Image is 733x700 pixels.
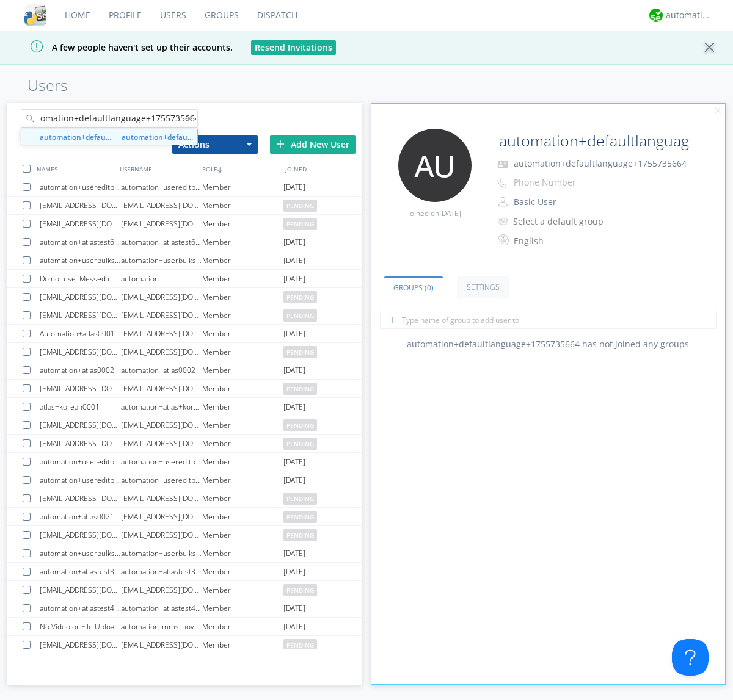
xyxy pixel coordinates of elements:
[40,471,121,489] div: automation+usereditprofile+1755645356
[40,361,121,379] div: automation+atlas0002
[7,526,362,544] a: [EMAIL_ADDRESS][DOMAIN_NAME][EMAIL_ADDRESS][DOMAIN_NAME]Memberpending
[7,618,362,636] a: No Video or File Upload for MMSautomation_mms_novideouploadMember[DATE]
[40,544,121,562] div: automation+userbulksettings+1755735034
[202,508,283,525] div: Member
[283,618,305,636] span: [DATE]
[282,160,365,178] div: JOINED
[283,309,317,322] span: pending
[283,346,317,358] span: pending
[202,618,283,635] div: Member
[121,270,202,287] div: automation
[40,398,121,416] div: atlas+korean0001
[283,218,317,230] span: pending
[7,343,362,361] a: [EMAIL_ADDRESS][DOMAIN_NAME][EMAIL_ADDRESS][DOMAIN_NAME]Memberpending
[40,416,121,434] div: [EMAIL_ADDRESS][DOMAIN_NAME]
[7,489,362,508] a: [EMAIL_ADDRESS][DOMAIN_NAME][EMAIL_ADDRESS][DOMAIN_NAME]Memberpending
[283,529,317,541] span: pending
[7,435,362,453] a: [EMAIL_ADDRESS][DOMAIN_NAME][EMAIL_ADDRESS][DOMAIN_NAME]Memberpending
[498,233,511,247] img: In groups with Translation enabled, this user's messages will be automatically translated to and ...
[121,178,202,196] div: automation+usereditprofile+1755717812
[283,511,317,523] span: pending
[202,599,283,617] div: Member
[121,544,202,562] div: automation+userbulksettings+1755735034
[202,270,283,287] div: Member
[283,599,305,618] span: [DATE]
[202,251,283,269] div: Member
[283,419,317,431] span: pending
[121,453,202,471] div: automation+usereditprofile+1755735252
[283,200,317,212] span: pending
[202,288,283,306] div: Member
[40,581,121,599] div: [EMAIL_ADDRESS][DOMAIN_NAME]
[7,197,362,215] a: [EMAIL_ADDRESS][DOMAIN_NAME][EMAIL_ADDRESS][DOMAIN_NAME]Memberpending
[121,471,202,489] div: automation+usereditprofile+1755645356
[713,107,722,115] img: cancel.svg
[40,178,121,196] div: automation+usereditprofile+1755717812
[202,581,283,599] div: Member
[7,508,362,526] a: automation+atlas0021[EMAIL_ADDRESS][DOMAIN_NAME]Memberpending
[121,581,202,599] div: [EMAIL_ADDRESS][DOMAIN_NAME]
[9,41,233,53] span: A few people haven't set up their accounts.
[7,398,362,416] a: atlas+korean0001automation+atlas+korean0001Member[DATE]
[283,471,305,489] span: [DATE]
[283,544,305,563] span: [DATE]
[40,233,121,251] div: automation+atlastest6923418242
[270,135,356,154] div: Add New User
[40,325,121,342] div: Automation+atlas0001
[283,453,305,471] span: [DATE]
[21,109,198,128] input: Search users
[121,563,202,580] div: automation+atlastest3474644860
[283,383,317,395] span: pending
[202,361,283,379] div: Member
[121,288,202,306] div: [EMAIL_ADDRESS][DOMAIN_NAME]
[24,4,46,26] img: cddb5a64eb264b2086981ab96f4c1ba7
[283,438,317,450] span: pending
[398,129,472,202] img: 373638.png
[283,233,305,251] span: [DATE]
[40,563,121,580] div: automation+atlastest3474644860
[380,311,717,329] input: Type name of group to add user to
[7,416,362,435] a: [EMAIL_ADDRESS][DOMAIN_NAME][EMAIL_ADDRESS][DOMAIN_NAME]Memberpending
[40,508,121,525] div: automation+atlas0021
[121,489,202,507] div: [EMAIL_ADDRESS][DOMAIN_NAME]
[202,453,283,471] div: Member
[7,599,362,618] a: automation+atlastest4040392479automation+atlastest4040392479Member[DATE]
[7,361,362,380] a: automation+atlas0002automation+atlas0002Member[DATE]
[202,471,283,489] div: Member
[497,178,507,188] img: phone-outline.svg
[202,435,283,452] div: Member
[40,435,121,452] div: [EMAIL_ADDRESS][DOMAIN_NAME]
[514,235,616,247] div: English
[121,343,202,361] div: [EMAIL_ADDRESS][DOMAIN_NAME]
[649,9,663,22] img: d2d01cd9b4174d08988066c6d424eccd
[122,132,272,142] strong: automation+defaultlanguage+1755735664
[7,270,362,288] a: Do not use. Messed up when created org.automationMember[DATE]
[498,197,508,207] img: person-outline.svg
[283,325,305,343] span: [DATE]
[202,197,283,214] div: Member
[40,270,121,287] div: Do not use. Messed up when created org.
[384,276,443,298] a: Groups (0)
[199,160,282,178] div: ROLE
[202,416,283,434] div: Member
[283,178,305,197] span: [DATE]
[121,233,202,251] div: automation+atlastest6923418242
[121,251,202,269] div: automation+userbulksettings+1755735037
[7,380,362,398] a: [EMAIL_ADDRESS][DOMAIN_NAME][EMAIL_ADDRESS][DOMAIN_NAME]Memberpending
[202,215,283,233] div: Member
[283,270,305,288] span: [DATE]
[283,291,317,303] span: pending
[121,306,202,324] div: [EMAIL_ADDRESS][DOMAIN_NAME]
[494,129,691,153] input: Name
[40,453,121,471] div: automation+usereditprofile+1755735252
[666,9,712,21] div: automation+atlas
[121,435,202,452] div: [EMAIL_ADDRESS][DOMAIN_NAME]
[121,416,202,434] div: [EMAIL_ADDRESS][DOMAIN_NAME]
[40,251,121,269] div: automation+userbulksettings+1755735037
[40,526,121,544] div: [EMAIL_ADDRESS][DOMAIN_NAME]
[513,215,615,228] div: Select a default group
[283,493,317,505] span: pending
[40,288,121,306] div: [EMAIL_ADDRESS][DOMAIN_NAME]
[117,160,199,178] div: USERNAME
[202,380,283,397] div: Member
